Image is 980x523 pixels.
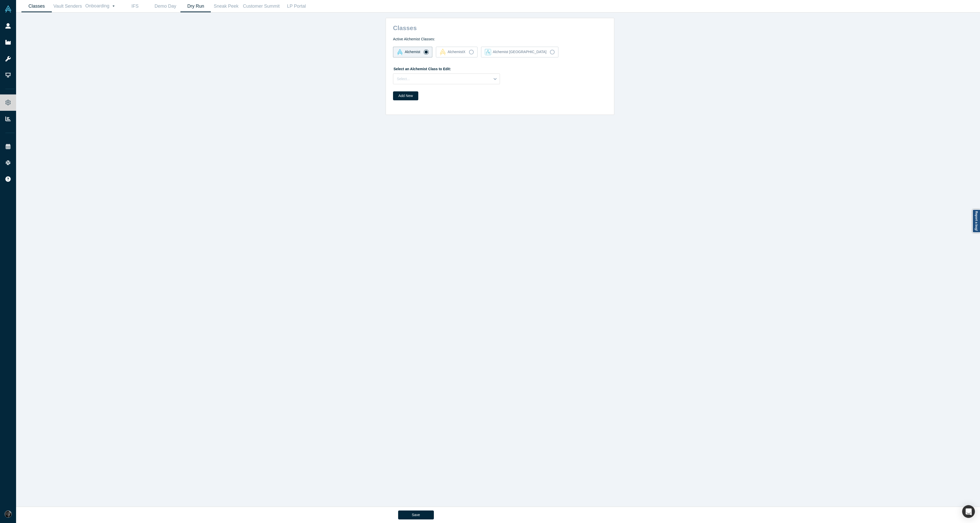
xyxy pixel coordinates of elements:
[180,0,211,12] a: Dry Run
[388,22,614,32] h2: Classes
[52,0,83,12] a: Vault Senders
[397,49,420,55] div: Alchemist
[398,510,434,519] button: Save
[393,37,607,41] h4: Active Alchemist Classes:
[150,0,180,12] a: Demo Day
[241,0,281,12] a: Customer Summit
[83,0,120,12] a: Onboarding
[485,49,491,55] img: alchemist_aj Vault Logo
[5,5,12,13] img: Alchemist Vault Logo
[972,209,980,233] a: Report a bug!
[120,0,150,12] a: IFS
[485,49,546,55] div: Alchemist [GEOGRAPHIC_DATA]
[281,0,312,12] a: LP Portal
[21,0,52,12] a: Classes
[393,91,418,100] button: Add New
[397,49,403,55] img: alchemist Vault Logo
[393,65,451,72] label: Select an Alchemist Class to Edit:
[5,510,12,518] img: Rami Chousein's Account
[440,48,446,55] img: alchemistx Vault Logo
[440,48,465,55] div: AlchemistX
[211,0,241,12] a: Sneak Peek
